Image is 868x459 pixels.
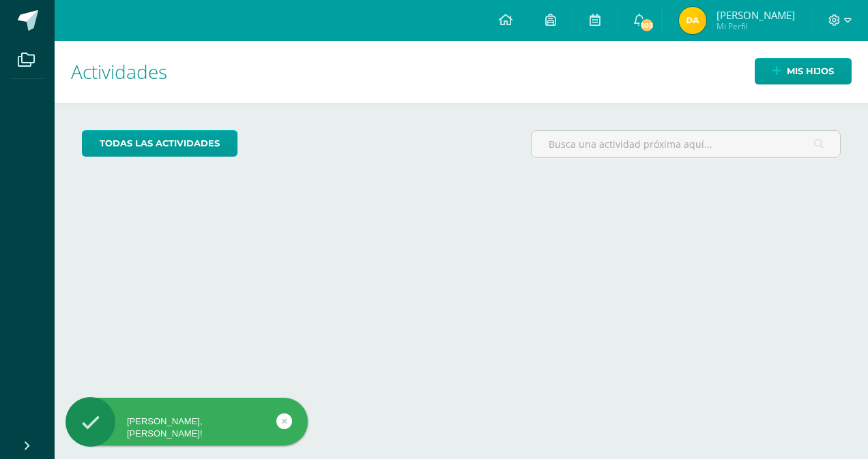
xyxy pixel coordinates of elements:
span: 103 [639,18,654,33]
img: 6f4ceb3d046f277ed399c0044c35e91b.png [679,7,706,34]
h1: Actividades [71,41,852,103]
a: Mis hijos [755,58,852,84]
span: [PERSON_NAME] [717,8,795,22]
input: Busca una actividad próxima aquí... [532,131,840,157]
div: [PERSON_NAME], [PERSON_NAME]! [66,415,308,440]
span: Mis hijos [787,59,834,84]
a: todas las Actividades [82,130,237,157]
span: Mi Perfil [717,20,795,32]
